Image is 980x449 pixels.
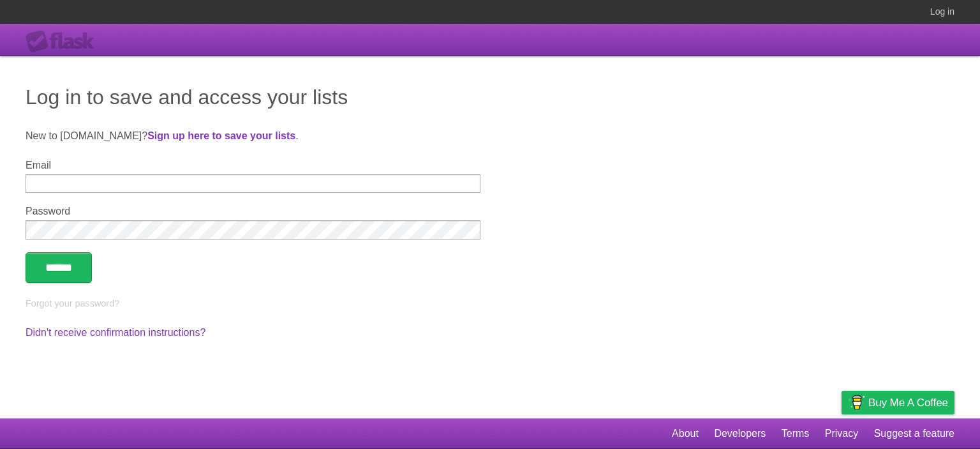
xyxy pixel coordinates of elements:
[26,160,480,171] label: Email
[26,298,119,308] a: Forgot your password?
[26,82,954,112] h1: Log in to save and access your lists
[848,392,865,413] img: Buy me a coffee
[842,391,954,415] a: Buy me a coffee
[874,422,954,446] a: Suggest a feature
[26,128,954,144] p: New to [DOMAIN_NAME]? .
[26,327,205,338] a: Didn't receive confirmation instructions?
[868,392,948,414] span: Buy me a coffee
[26,30,102,53] div: Flask
[672,422,699,446] a: About
[782,422,810,446] a: Terms
[26,206,480,217] label: Password
[714,422,766,446] a: Developers
[147,130,295,141] a: Sign up here to save your lists
[825,422,858,446] a: Privacy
